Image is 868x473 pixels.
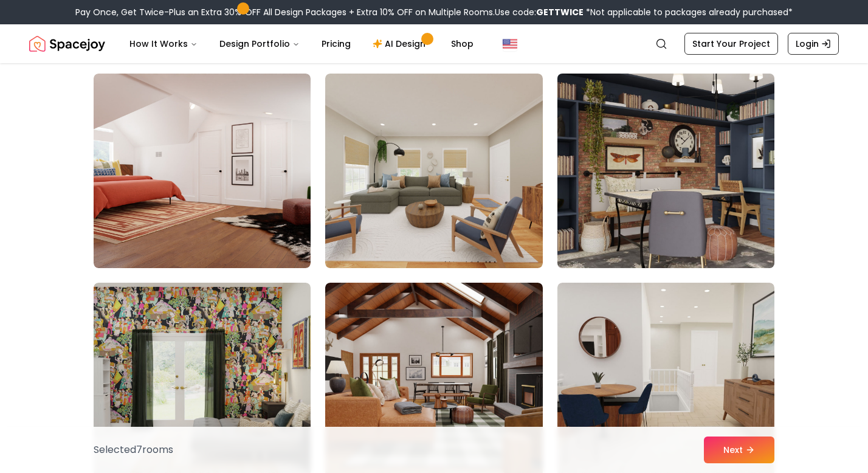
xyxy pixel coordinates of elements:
p: Selected 7 room s [94,443,173,457]
a: Spacejoy [29,32,105,56]
button: Design Portfolio [210,32,309,56]
a: Login [788,33,839,55]
img: Room room-69 [552,69,780,273]
nav: Global [29,24,839,63]
a: Start Your Project [684,33,778,55]
nav: Main [120,32,483,56]
a: Shop [441,32,483,56]
span: Use code: [495,6,584,18]
button: How It Works [120,32,207,56]
div: Pay Once, Get Twice-Plus an Extra 30% OFF All Design Packages + Extra 10% OFF on Multiple Rooms. [75,6,793,18]
button: Next [704,437,774,463]
a: AI Design [363,32,439,56]
span: *Not applicable to packages already purchased* [584,6,793,18]
b: GETTWICE [536,6,584,18]
a: Pricing [312,32,360,56]
img: United States [503,36,517,51]
img: Room room-68 [325,74,542,268]
img: Room room-67 [94,74,311,268]
img: Spacejoy Logo [29,32,105,56]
